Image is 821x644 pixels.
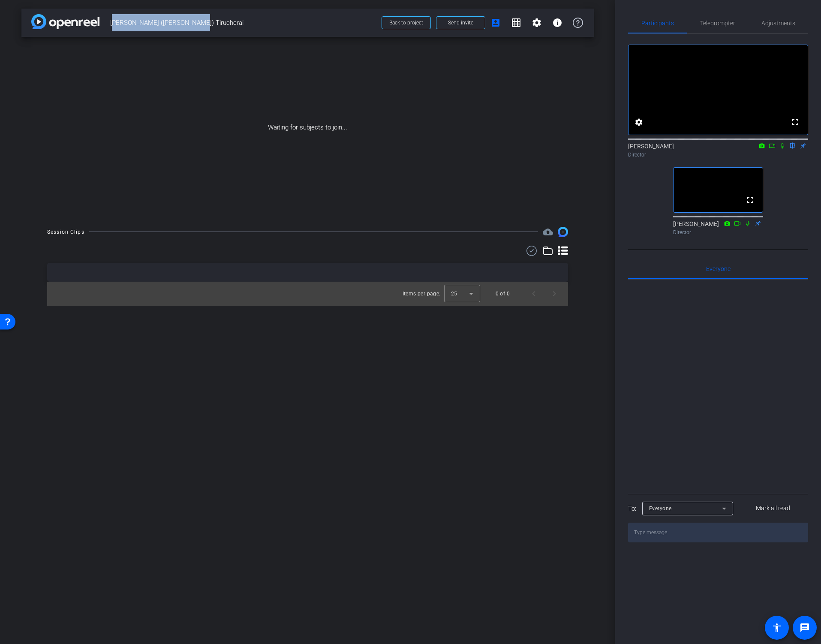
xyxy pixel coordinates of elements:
[673,220,763,236] div: [PERSON_NAME]
[532,18,542,28] mat-icon: settings
[628,151,808,159] div: Director
[496,289,510,298] div: 0 of 0
[634,117,644,127] mat-icon: settings
[558,227,568,237] img: Session clips
[649,506,672,512] span: Everyone
[436,16,485,29] button: Send invite
[641,20,674,26] span: Participants
[523,283,544,304] button: Previous page
[47,228,84,236] div: Session Clips
[31,14,99,29] img: app-logo
[790,117,800,127] mat-icon: fullscreen
[800,623,810,633] mat-icon: message
[628,142,808,159] div: [PERSON_NAME]
[110,14,376,31] span: [PERSON_NAME] ([PERSON_NAME]) Tirucherai
[761,20,795,26] span: Adjustments
[772,623,782,633] mat-icon: accessibility
[543,227,553,237] span: Destinations for your clips
[738,501,809,516] button: Mark all read
[382,16,431,29] button: Back to project
[706,266,731,272] span: Everyone
[788,141,798,149] mat-icon: flip
[448,19,473,26] span: Send invite
[403,289,441,298] div: Items per page:
[628,504,636,514] div: To:
[700,20,735,26] span: Teleprompter
[544,283,565,304] button: Next page
[745,195,755,205] mat-icon: fullscreen
[543,227,553,237] mat-icon: cloud_upload
[389,20,423,26] span: Back to project
[756,504,790,513] span: Mark all read
[673,229,763,236] div: Director
[511,18,521,28] mat-icon: grid_on
[490,18,501,28] mat-icon: account_box
[552,18,562,28] mat-icon: info
[21,37,594,218] div: Waiting for subjects to join...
